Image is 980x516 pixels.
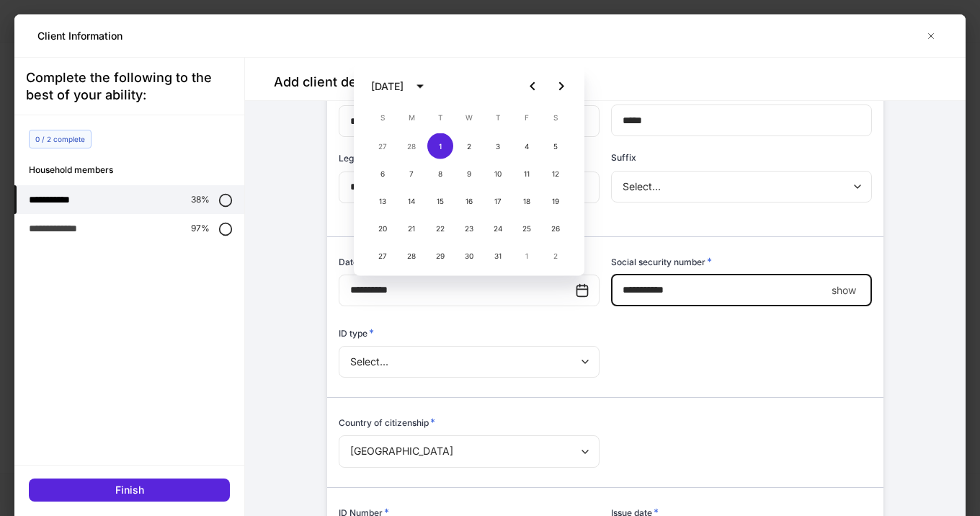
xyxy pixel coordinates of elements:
button: 10 [485,161,511,187]
button: 22 [427,215,453,241]
h6: Household members [29,163,244,177]
button: 9 [456,161,482,187]
div: Select... [339,346,599,378]
div: 0 / 2 complete [29,130,92,148]
h6: Country of citizenship [339,415,435,430]
button: 3 [485,133,511,159]
h6: ID type [339,326,374,340]
button: 30 [456,243,482,269]
h4: Add client details [274,74,383,91]
button: 17 [485,188,511,214]
button: 8 [427,161,453,187]
button: 28 [398,133,424,159]
button: Next month [547,72,576,101]
button: 21 [398,215,424,241]
div: [GEOGRAPHIC_DATA] [339,435,599,467]
p: 97% [191,223,210,234]
button: 14 [398,188,424,214]
button: 2 [456,133,482,159]
button: 20 [370,215,396,241]
button: 28 [398,243,424,269]
p: 38% [191,194,210,205]
button: 31 [485,243,511,269]
button: 23 [456,215,482,241]
button: Previous month [518,72,547,101]
button: 27 [370,133,396,159]
button: 4 [514,133,540,159]
button: 27 [370,243,396,269]
button: 15 [427,188,453,214]
h6: Suffix [611,151,636,164]
h6: Legal Last Name [339,151,414,165]
span: Tuesday [427,103,453,132]
button: Finish [29,479,230,502]
button: 2 [543,243,569,269]
span: Thursday [485,103,511,132]
button: 6 [370,161,396,187]
h6: Date of birth [339,254,396,269]
button: 25 [514,215,540,241]
span: Friday [514,103,540,132]
button: 29 [427,243,453,269]
button: 1 [514,243,540,269]
div: Finish [115,483,144,497]
div: [DATE] [371,79,404,94]
h6: Social security number [611,254,712,269]
button: 5 [543,133,569,159]
button: 13 [370,188,396,214]
button: 26 [543,215,569,241]
button: 19 [543,188,569,214]
button: 1 [427,133,453,159]
span: Sunday [370,103,396,132]
div: Select... [611,171,871,203]
button: 24 [485,215,511,241]
span: Wednesday [456,103,482,132]
span: Monday [398,103,424,132]
button: 11 [514,161,540,187]
button: 7 [398,161,424,187]
span: Saturday [543,103,569,132]
button: calendar view is open, switch to year view [408,74,432,99]
button: 16 [456,188,482,214]
p: show [832,283,856,298]
button: 18 [514,188,540,214]
h5: Client Information [37,29,122,43]
div: Complete the following to the best of your ability: [26,69,233,104]
button: 12 [543,161,569,187]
